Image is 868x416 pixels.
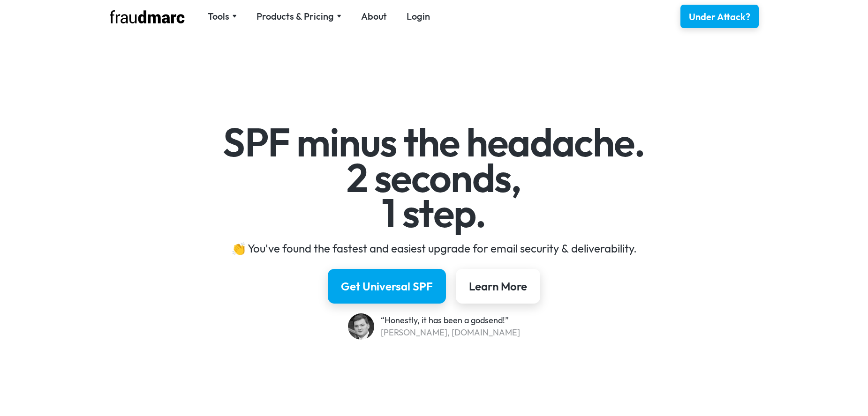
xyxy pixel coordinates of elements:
[361,10,387,23] a: About
[689,10,750,23] div: Under Attack?
[341,279,433,294] div: Get Universal SPF
[469,279,527,294] div: Learn More
[456,269,540,304] a: Learn More
[208,10,229,23] div: Tools
[162,125,706,231] h1: SPF minus the headache. 2 seconds, 1 step.
[381,327,520,339] div: [PERSON_NAME], [DOMAIN_NAME]
[381,314,520,327] div: “Honestly, it has been a godsend!”
[162,241,706,256] div: 👏 You've found the fastest and easiest upgrade for email security & deliverability.
[680,5,759,28] a: Under Attack?
[328,269,446,304] a: Get Universal SPF
[257,10,341,23] div: Products & Pricing
[208,10,237,23] div: Tools
[257,10,334,23] div: Products & Pricing
[407,10,430,23] a: Login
